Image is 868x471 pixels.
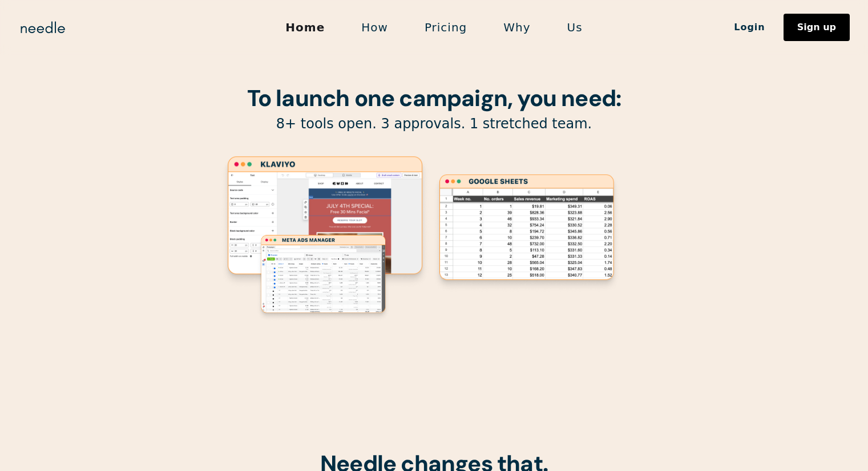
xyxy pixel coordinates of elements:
[784,14,850,41] a: Sign up
[716,18,784,37] a: Login
[406,15,485,39] a: Pricing
[247,83,621,113] strong: To launch one campaign, you need:
[267,15,343,39] a: Home
[549,15,601,39] a: Us
[485,15,548,39] a: Why
[143,115,725,133] p: 8+ tools open. 3 approvals. 1 stretched team.
[343,15,406,39] a: How
[797,23,836,32] div: Sign up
